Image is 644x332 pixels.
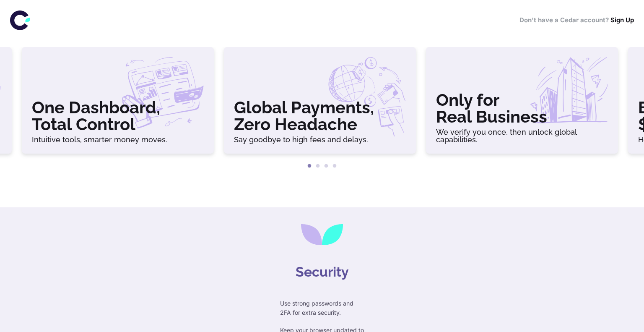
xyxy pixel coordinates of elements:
h6: Don’t have a Cedar account? [519,16,634,25]
h3: Only for Real Business [436,91,608,125]
h4: Security [296,262,349,282]
button: 2 [314,162,322,170]
h3: One Dashboard, Total Control [32,99,204,133]
a: Sign Up [610,16,634,24]
button: 3 [322,162,330,170]
p: Use strong passwords and 2FA for extra security. [280,299,364,317]
h6: Intuitive tools, smarter money moves. [32,136,204,144]
h6: We verify you once, then unlock global capabilities. [436,128,608,144]
h6: Say goodbye to high fees and delays. [234,136,406,144]
button: 1 [305,162,314,170]
button: 4 [330,162,339,170]
h3: Global Payments, Zero Headache [234,99,406,133]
